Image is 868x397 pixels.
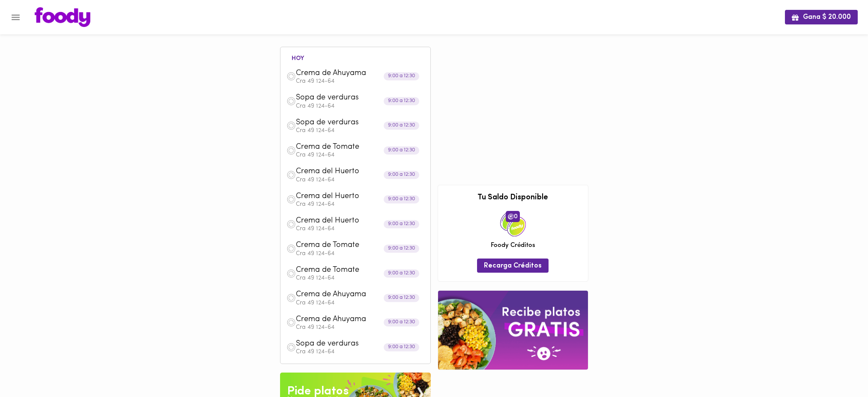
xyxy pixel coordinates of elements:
[296,167,394,177] span: Crema del Huerto
[384,319,419,327] div: 9:00 a 12:30
[296,78,424,84] p: Cra 49 124-64
[285,54,311,62] li: hoy
[384,245,419,253] div: 9:00 a 12:30
[296,339,394,349] span: Sopa de verduras
[296,290,394,300] span: Crema de Ahuyama
[286,96,296,106] img: dish.png
[296,202,424,208] p: Cra 49 124-64
[5,7,26,28] button: Menu
[286,170,296,180] img: dish.png
[286,146,296,155] img: dish.png
[785,10,858,24] button: Gana $ 20.000
[286,195,296,204] img: dish.png
[296,349,424,355] p: Cra 49 124-64
[438,291,588,369] img: referral-banner.png
[792,13,851,21] span: Gana $ 20.000
[296,103,424,109] p: Cra 49 124-64
[384,220,419,228] div: 9:00 a 12:30
[296,69,394,78] span: Crema de Ahuyama
[296,93,394,103] span: Sopa de verduras
[384,343,419,351] div: 9:00 a 12:30
[286,220,296,229] img: dish.png
[296,315,394,325] span: Crema de Ahuyama
[384,72,419,81] div: 9:00 a 12:30
[286,121,296,130] img: dish.png
[296,192,394,202] span: Crema del Huerto
[296,177,424,183] p: Cra 49 124-64
[286,269,296,278] img: dish.png
[384,146,419,154] div: 9:00 a 12:30
[286,72,296,81] img: dish.png
[296,251,424,257] p: Cra 49 124-64
[296,241,394,250] span: Crema de Tomate
[477,259,549,273] button: Recarga Créditos
[296,152,424,158] p: Cra 49 124-64
[296,265,394,275] span: Crema de Tomate
[384,122,419,130] div: 9:00 a 12:30
[296,142,394,152] span: Crema de Tomate
[384,97,419,105] div: 9:00 a 12:30
[500,211,526,237] img: credits-package.png
[286,293,296,303] img: dish.png
[296,128,424,134] p: Cra 49 124-64
[384,171,419,179] div: 9:00 a 12:30
[286,343,296,352] img: dish.png
[286,244,296,253] img: dish.png
[506,211,520,222] span: 0
[444,194,582,202] h3: Tu Saldo Disponible
[296,226,424,232] p: Cra 49 124-64
[296,216,394,226] span: Crema del Huerto
[491,241,535,250] span: Foody Créditos
[35,7,90,27] img: logo.png
[296,275,424,281] p: Cra 49 124-64
[818,347,859,388] iframe: Messagebird Livechat Widget
[508,214,514,220] img: foody-creditos.png
[384,195,419,204] div: 9:00 a 12:30
[286,318,296,327] img: dish.png
[384,294,419,302] div: 9:00 a 12:30
[296,300,424,306] p: Cra 49 124-64
[384,269,419,277] div: 9:00 a 12:30
[296,325,424,331] p: Cra 49 124-64
[484,262,542,270] span: Recarga Créditos
[296,118,394,128] span: Sopa de verduras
